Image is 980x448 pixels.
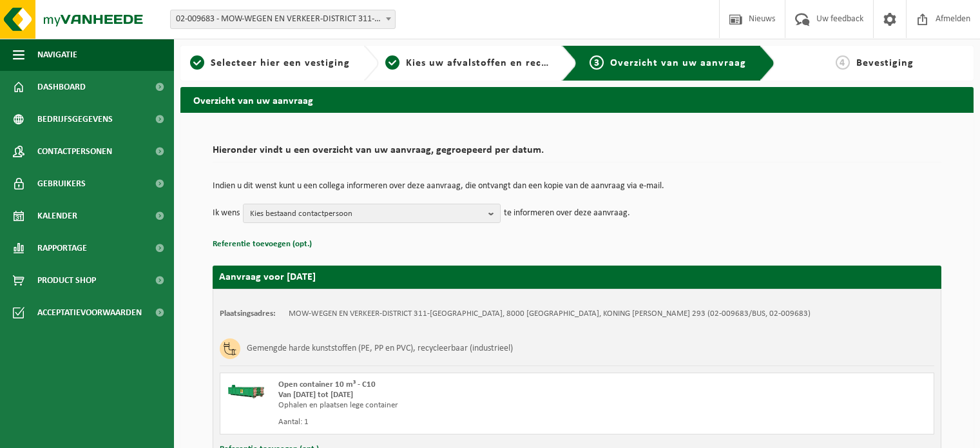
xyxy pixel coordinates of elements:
[6,420,215,448] iframe: chat widget
[504,204,630,223] p: te informeren over deze aanvraag.
[37,264,96,297] span: Product Shop
[227,380,265,399] img: HK-XC-10-GN-00.png
[213,204,240,223] p: Ik wens
[211,58,350,68] span: Selecteer hier een vestiging
[37,103,113,135] span: Bedrijfsgegevens
[250,204,483,224] span: Kies bestaand contactpersoon
[213,236,312,253] button: Referentie toevoegen (opt.)
[590,55,604,70] span: 3
[836,55,850,70] span: 4
[37,168,86,200] span: Gebruikers
[385,55,399,70] span: 2
[610,58,746,68] span: Overzicht van uw aanvraag
[219,272,316,282] strong: Aanvraag voor [DATE]
[278,380,376,389] span: Open container 10 m³ - C10
[37,135,112,168] span: Contactpersonen
[220,309,276,318] strong: Plaatsingsadres:
[385,55,552,71] a: 2Kies uw afvalstoffen en recipiënten
[170,10,396,29] span: 02-009683 - MOW-WEGEN EN VERKEER-DISTRICT 311-BRUGGE - 8000 BRUGGE, KONING ALBERT I LAAN 293
[37,200,77,232] span: Kalender
[213,145,941,162] h2: Hieronder vindt u een overzicht van uw aanvraag, gegroepeerd per datum.
[278,391,353,399] strong: Van [DATE] tot [DATE]
[243,204,501,223] button: Kies bestaand contactpersoon
[37,39,77,71] span: Navigatie
[406,58,583,68] span: Kies uw afvalstoffen en recipiënten
[187,55,353,71] a: 1Selecteer hier een vestiging
[171,10,395,28] span: 02-009683 - MOW-WEGEN EN VERKEER-DISTRICT 311-BRUGGE - 8000 BRUGGE, KONING ALBERT I LAAN 293
[278,400,629,411] div: Ophalen en plaatsen lege container
[247,338,513,359] h3: Gemengde harde kunststoffen (PE, PP en PVC), recycleerbaar (industrieel)
[213,182,941,191] p: Indien u dit wenst kunt u een collega informeren over deze aanvraag, die ontvangt dan een kopie v...
[856,58,914,68] span: Bevestiging
[289,309,811,319] td: MOW-WEGEN EN VERKEER-DISTRICT 311-[GEOGRAPHIC_DATA], 8000 [GEOGRAPHIC_DATA], KONING [PERSON_NAME]...
[180,87,974,112] h2: Overzicht van uw aanvraag
[37,297,142,329] span: Acceptatievoorwaarden
[278,417,629,427] div: Aantal: 1
[37,232,87,264] span: Rapportage
[190,55,204,70] span: 1
[37,71,86,103] span: Dashboard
